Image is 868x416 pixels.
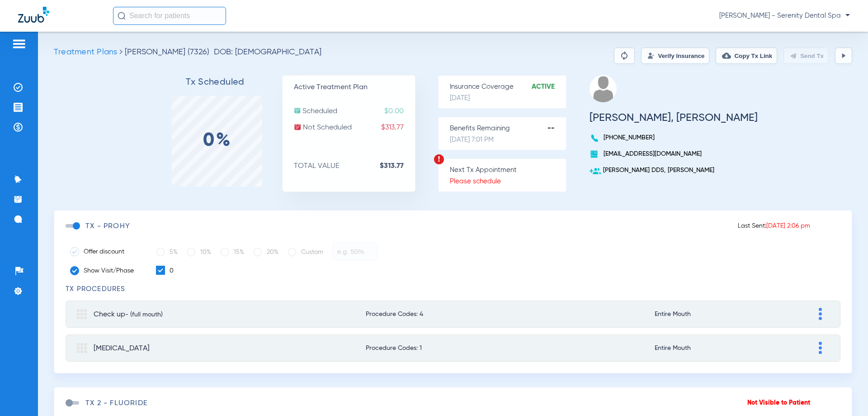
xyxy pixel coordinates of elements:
p: [PERSON_NAME] DDS, [PERSON_NAME] [590,166,758,175]
label: Offer discount [70,247,142,256]
span: $0.00 [384,107,415,116]
button: Copy Tx Link [716,48,777,64]
p: TOTAL VALUE [294,162,415,171]
strong: Active [532,82,566,91]
input: Search for patients [113,7,226,25]
img: group.svg [77,309,87,319]
label: 10% [187,243,211,261]
p: [DATE] 7:01 PM [450,135,566,144]
span: [PERSON_NAME] - Serenity Dental Spa [719,11,850,20]
img: warning.svg [434,154,444,165]
img: link-copy.png [722,51,731,60]
span: [DATE] 2:06 pm [766,223,810,229]
p: [DATE] [450,94,566,103]
span: $313.77 [381,123,415,132]
img: send.svg [790,52,797,59]
img: play.svg [840,52,847,59]
img: group-dot-blue.svg [819,308,822,320]
p: [EMAIL_ADDRESS][DOMAIN_NAME] [590,149,758,158]
p: Not Visible to Patient [747,398,810,407]
span: Procedure Codes: 1 [366,345,590,351]
span: Entire Mouth [655,311,751,317]
h3: TX - PROHY [85,222,130,231]
span: Entire Mouth [655,345,751,351]
strong: $313.77 [380,162,415,171]
img: group-dot-blue.svg [819,342,822,354]
label: Custom [288,243,323,261]
span: - (full mouth) [125,311,163,318]
p: Last Sent: [738,221,810,230]
h3: TX Procedures [66,285,840,294]
label: Show Visit/Phase [70,266,142,275]
img: Reparse [619,50,630,61]
label: 15% [220,243,244,261]
p: Please schedule [450,177,566,186]
mat-expansion-panel-header: Check up- (full mouth)Procedure Codes: 4Entire Mouth [66,301,840,328]
h3: [PERSON_NAME], [PERSON_NAME] [590,113,758,122]
p: Not Scheduled [294,123,415,132]
label: 0 [156,266,174,276]
img: not-scheduled.svg [294,123,302,131]
p: Insurance Coverage [450,82,566,91]
img: profile.png [590,75,617,102]
img: hamburger-icon [12,38,26,49]
label: 5% [156,243,178,261]
mat-expansion-panel-header: [MEDICAL_DATA]Procedure Codes: 1Entire Mouth [66,335,840,362]
p: Next Tx Appointment [450,166,566,175]
h3: TX 2 - fluoride [85,399,147,408]
p: Benefits Remaining [450,124,566,133]
img: Search Icon [118,12,126,20]
span: Treatment Plans [54,48,117,56]
p: Scheduled [294,107,415,116]
span: Procedure Codes: 4 [366,311,590,317]
img: Zuub Logo [18,7,49,23]
img: Verify Insurance [647,52,655,59]
label: 20% [253,243,278,261]
span: DOB: [DEMOGRAPHIC_DATA] [214,48,321,57]
button: Verify Insurance [641,48,709,64]
img: scheduled.svg [294,107,301,114]
span: [PERSON_NAME] (7326) [125,48,209,56]
label: 0% [203,136,231,145]
strong: -- [547,124,566,133]
span: Check up [94,311,163,318]
button: Send Tx [783,48,829,64]
p: Active Treatment Plan [294,83,415,92]
span: [MEDICAL_DATA] [94,345,150,352]
img: group.svg [77,343,87,353]
p: [PHONE_NUMBER] [590,133,758,142]
img: voice-call-b.svg [590,133,601,143]
input: e.g. 50% [332,242,377,260]
img: add-user.svg [590,166,601,177]
h3: Tx Scheduled [149,78,282,87]
img: book.svg [590,149,599,158]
